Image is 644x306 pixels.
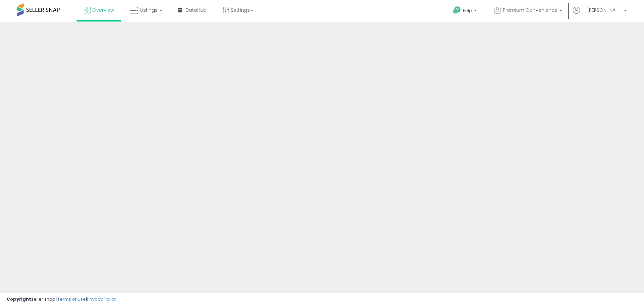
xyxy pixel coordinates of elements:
span: Overview [92,7,114,13]
span: Help [463,8,472,13]
span: Hi [PERSON_NAME] [582,7,622,13]
span: DataHub [185,7,207,13]
a: Privacy Policy [87,296,116,302]
a: Hi [PERSON_NAME] [573,7,627,22]
i: Get Help [453,6,461,14]
div: seller snap | | [7,296,116,303]
a: Terms of Use [57,296,86,302]
span: Premium Convenience [503,7,557,13]
a: Help [448,1,483,22]
span: Listings [140,7,158,13]
strong: Copyright [7,296,31,302]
